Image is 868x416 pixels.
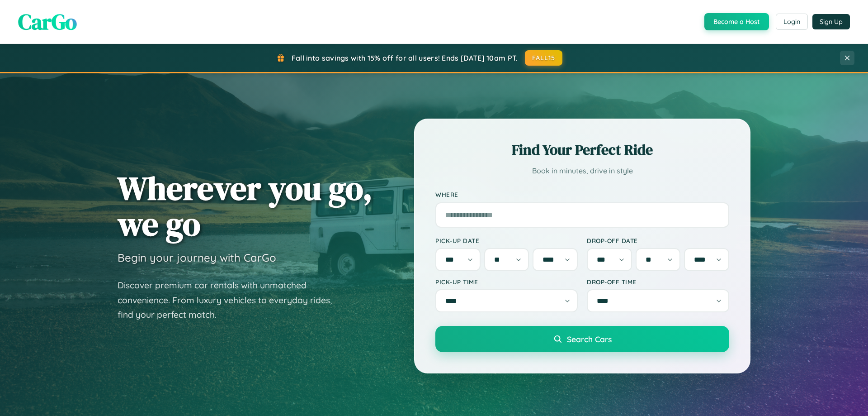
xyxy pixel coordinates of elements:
button: Become a Host [704,13,769,30]
label: Drop-off Time [587,278,729,286]
button: Search Cars [435,326,729,352]
span: Fall into savings with 15% off for all users! Ends [DATE] 10am PT. [292,53,518,62]
span: Search Cars [567,334,612,344]
span: CarGo [18,7,77,37]
button: Login [776,14,808,30]
button: FALL15 [525,50,563,66]
h1: Wherever you go, we go [118,170,373,242]
p: Discover premium car rentals with unmatched convenience. From luxury vehicles to everyday rides, ... [118,278,344,322]
label: Where [435,191,729,199]
label: Pick-up Time [435,278,578,286]
h2: Find Your Perfect Ride [435,140,729,160]
label: Pick-up Date [435,237,578,244]
h3: Begin your journey with CarGo [118,251,276,264]
p: Book in minutes, drive in style [435,164,729,177]
button: Sign Up [812,14,850,29]
label: Drop-off Date [587,237,729,244]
